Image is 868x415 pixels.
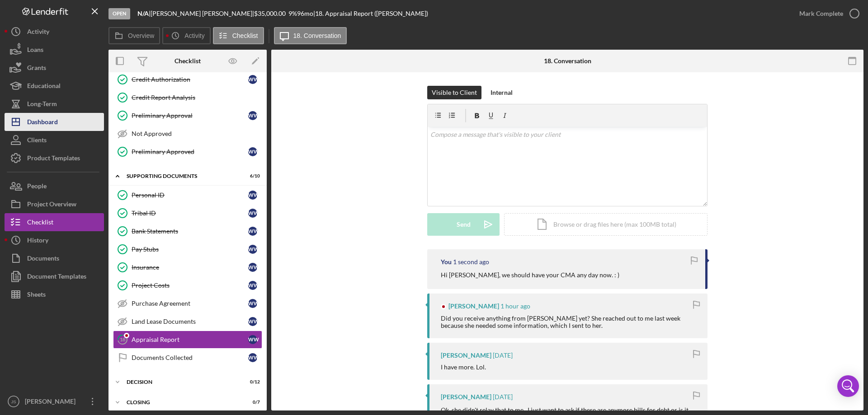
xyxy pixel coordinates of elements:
div: Pay Stubs [132,246,248,253]
button: Dashboard [5,113,104,131]
label: Overview [128,32,154,39]
div: Project Overview [27,195,76,215]
button: Grants [5,59,104,77]
div: Project Costs [132,282,248,289]
div: Open [108,8,130,19]
a: Preliminary ApprovalWW [113,107,262,125]
p: Hi [PERSON_NAME], we should have your CMA any day now. : ) [441,270,619,280]
div: Activity [27,23,49,43]
div: Documents [27,249,59,270]
div: W W [248,209,257,218]
div: Product Templates [27,149,80,169]
a: Purchase AgreementWW [113,294,262,312]
div: Documents Collected [132,354,248,361]
button: Project Overview [5,195,104,213]
div: W W [248,299,257,308]
a: Pay StubsWW [113,240,262,258]
a: Clients [5,131,104,149]
a: Educational [5,77,104,95]
div: Tribal ID [132,210,248,217]
button: Internal [486,86,517,99]
div: Mark Complete [799,5,843,23]
div: Loans [27,41,43,61]
div: W W [248,111,257,120]
div: Purchase Agreement [132,300,248,307]
div: Internal [491,86,513,99]
text: JS [11,399,16,404]
div: W W [248,191,257,200]
div: | [137,10,151,17]
div: People [27,177,47,197]
div: Decision [127,379,237,385]
div: Clients [27,131,47,151]
button: Checklist [213,27,264,44]
div: 0 / 12 [244,379,260,385]
a: Not Approved [113,125,262,143]
div: History [27,231,48,252]
button: Activity [162,27,210,44]
div: W W [248,353,257,362]
button: Product Templates [5,149,104,167]
a: InsuranceWW [113,258,262,276]
button: 18. Conversation [274,27,347,44]
a: Long-Term [5,95,104,113]
div: W W [248,75,257,84]
button: Visible to Client [427,86,481,99]
label: Activity [184,32,204,39]
button: Overview [108,27,160,44]
div: 96 mo [297,10,313,17]
a: Documents [5,249,104,267]
a: Credit AuthorizationWW [113,70,262,89]
div: Open Intercom Messenger [837,375,859,397]
button: Send [427,213,500,236]
div: You [441,258,452,266]
div: [PERSON_NAME] [441,393,491,401]
button: Document Templates [5,267,104,285]
div: Checklist [27,213,53,233]
time: 2025-08-18 16:34 [453,258,489,266]
a: Tribal IDWW [113,204,262,222]
div: Dashboard [27,113,58,133]
div: W W [248,227,257,236]
div: Preliminary Approved [132,148,248,155]
div: W W [248,317,257,326]
div: I have more. Lol. [441,364,486,371]
div: | 18. Appraisal Report ([PERSON_NAME]) [313,10,428,17]
div: Preliminary Approval [132,112,248,119]
div: W W [248,263,257,272]
div: Document Templates [27,267,86,288]
div: Grants [27,59,46,79]
div: [PERSON_NAME] [441,352,491,359]
a: Preliminary ApprovedWW [113,143,262,161]
div: W W [248,281,257,290]
div: Supporting Documents [127,173,237,179]
div: [PERSON_NAME] [23,392,81,413]
a: Documents CollectedWW [113,349,262,367]
b: N/A [137,9,149,17]
div: 0 / 7 [244,400,260,405]
a: Credit Report Analysis [113,89,262,107]
a: 18Appraisal ReportWW [113,331,262,349]
div: 6 / 10 [244,173,260,179]
button: Checklist [5,213,104,231]
button: Sheets [5,285,104,303]
a: Project CostsWW [113,276,262,294]
div: Closing [127,400,237,405]
div: Educational [27,77,61,97]
a: History [5,231,104,249]
div: [PERSON_NAME] [PERSON_NAME] | [151,10,254,17]
div: Appraisal Report [132,336,248,343]
button: Mark Complete [790,5,863,23]
a: Land Lease DocumentsWW [113,312,262,331]
time: 2025-08-18 15:12 [500,303,530,310]
a: Personal IDWW [113,186,262,204]
button: Activity [5,23,104,41]
label: Checklist [232,32,258,39]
